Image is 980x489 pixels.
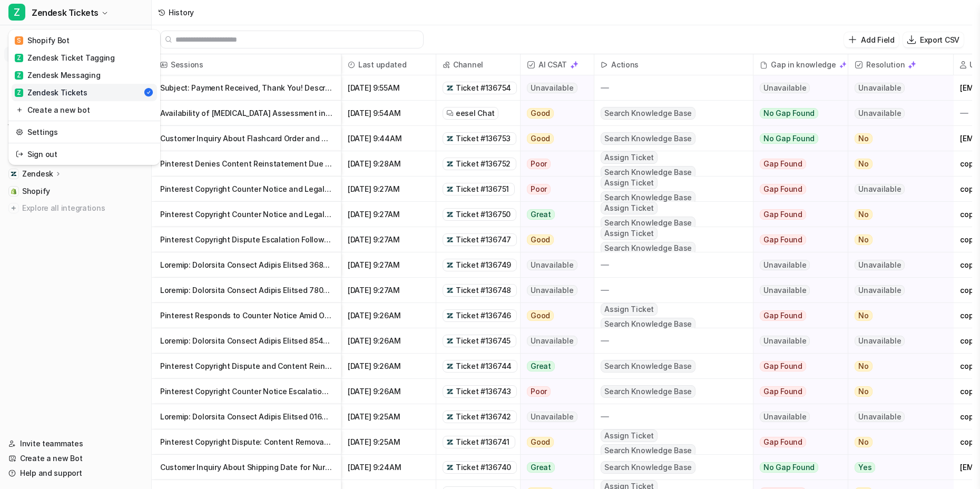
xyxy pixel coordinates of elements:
[15,52,115,63] div: Zendesk Ticket Tagging
[8,30,160,165] div: ZZendesk Tickets
[16,149,23,160] img: reset
[8,4,25,21] span: Z
[12,145,157,163] a: Sign out
[15,54,23,62] span: Z
[16,104,23,115] img: reset
[15,89,23,97] span: Z
[16,126,23,138] img: reset
[15,35,70,46] div: Shopify Bot
[15,36,23,45] span: S
[15,71,23,80] span: Z
[32,5,99,20] span: Zendesk Tickets
[12,101,157,119] a: Create a new bot
[15,70,100,81] div: Zendesk Messaging
[15,87,87,98] div: Zendesk Tickets
[12,123,157,141] a: Settings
